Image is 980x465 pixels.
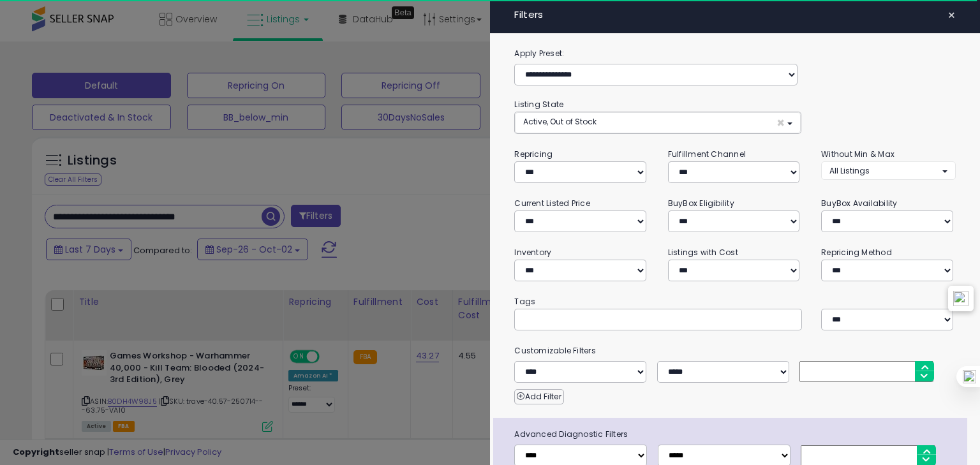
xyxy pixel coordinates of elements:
span: × [776,116,785,129]
span: Advanced Diagnostic Filters [505,427,967,441]
img: icon48.png [953,291,969,306]
label: Apply Preset: [505,47,965,61]
img: one_i.png [963,370,976,383]
small: Customizable Filters [505,344,965,358]
small: Without Min & Max [821,149,895,159]
span: All Listings [829,165,870,176]
small: Repricing Method [821,247,892,258]
small: Current Listed Price [514,198,590,209]
button: All Listings [821,161,955,180]
small: Listing State [514,99,563,110]
small: BuyBox Eligibility [668,198,734,209]
span: × [947,6,956,24]
span: Active, Out of Stock [523,116,597,127]
small: Tags [505,295,965,309]
button: Add Filter [514,389,563,404]
small: Inventory [514,247,551,258]
small: Repricing [514,149,553,159]
small: Listings with Cost [668,247,738,258]
button: × [942,6,961,24]
small: Fulfillment Channel [668,149,746,159]
h4: Filters [514,10,955,20]
button: Active, Out of Stock × [515,112,800,133]
small: BuyBox Availability [821,198,897,209]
